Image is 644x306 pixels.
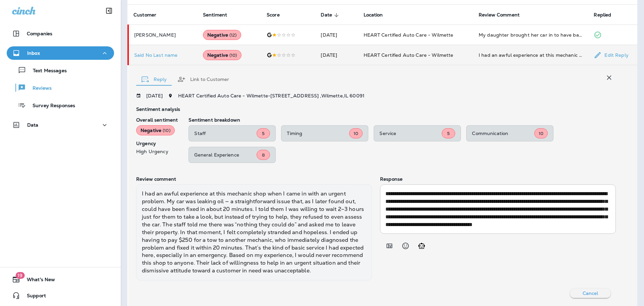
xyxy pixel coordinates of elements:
span: 10 [354,131,358,136]
button: Reviews [7,81,114,95]
p: Timing [287,131,349,136]
button: Data [7,118,114,132]
button: Reply [136,67,172,91]
span: Location [364,12,383,18]
div: Negative [136,125,175,135]
button: 19What's New [7,273,114,286]
span: Sentiment [203,12,227,18]
div: I had an awful experience at this mechanic shop when I came in with an urgent problem. My car was... [479,52,583,58]
button: Cancel [570,289,610,298]
p: Survey Responses [26,103,75,109]
button: Text Messages [7,63,114,77]
button: Select an emoji [399,239,412,253]
p: Sentiment breakdown [189,117,616,123]
p: Reviews [26,85,52,92]
p: Communication [472,131,534,136]
td: [DATE] [315,25,358,45]
p: Companies [27,31,52,36]
button: Survey Responses [7,98,114,112]
span: Location [364,12,392,18]
p: Inbox [27,50,40,56]
p: High Urgency [136,149,178,154]
span: HEART Certified Auto Care - Wilmette [364,52,453,58]
div: I had an awful experience at this mechanic shop when I came in with an urgent problem. My car was... [136,184,372,280]
p: [DATE] [146,93,163,98]
span: 5 [447,131,450,136]
span: Score [267,12,280,18]
button: Collapse Sidebar [100,4,118,17]
p: Response [380,176,616,182]
span: HEART Certified Auto Care - Wilmette - [STREET_ADDRESS] , Wilmette , IL 60091 [178,93,365,99]
p: Cancel [583,291,598,296]
span: ( 12 ) [229,32,237,38]
p: Service [379,131,442,136]
p: Said No Last name [134,52,192,58]
button: Link to Customer [172,67,234,91]
span: Sentiment [203,12,236,18]
p: [PERSON_NAME] [134,32,192,38]
span: Score [267,12,288,18]
td: [DATE] [315,45,358,65]
span: What's New [20,277,55,285]
button: Add in a premade template [383,239,396,253]
span: Support [20,293,46,301]
p: Urgency [136,141,178,146]
span: ( 10 ) [229,52,237,58]
span: Date [321,12,332,18]
span: Replied [594,12,611,18]
span: 8 [262,152,265,158]
span: 10 [539,131,543,136]
span: Customer [133,12,156,18]
p: Sentiment analysis [136,106,616,112]
p: Staff [194,131,257,136]
span: Date [321,12,341,18]
div: Click to view Customer Drawer [134,52,192,58]
span: 19 [15,272,24,279]
div: Negative [203,30,241,40]
span: ( 10 ) [163,128,170,133]
span: Replied [594,12,620,18]
button: Companies [7,27,114,40]
div: Negative [203,50,241,60]
p: Overall sentiment [136,117,178,123]
span: Customer [133,12,165,18]
span: 5 [262,131,265,136]
button: Generate AI response [415,239,428,253]
p: Text Messages [26,68,67,74]
button: Support [7,289,114,302]
button: Inbox [7,46,114,60]
span: Review Comment [479,12,520,18]
p: General Experience [194,152,257,158]
p: Review comment [136,176,372,182]
div: My daughter brought her car in to have battery checked. ISSUE: HEART reversed the solar battery c... [479,32,583,38]
span: HEART Certified Auto Care - Wilmette [364,32,453,38]
span: Review Comment [479,12,528,18]
p: Edit Reply [602,52,628,58]
p: Data [27,122,39,128]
